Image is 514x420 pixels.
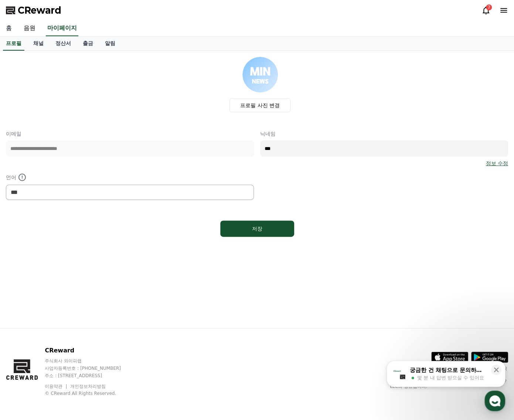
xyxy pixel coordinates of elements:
p: 닉네임 [260,130,508,137]
a: 음원 [18,21,41,36]
p: 주소 : [STREET_ADDRESS] [45,373,135,379]
span: CReward [18,4,61,16]
a: CReward [6,4,61,16]
a: 채널 [27,37,50,51]
p: 이메일 [6,130,254,137]
a: 홈 [2,234,49,253]
label: 프로필 사진 변경 [229,98,290,112]
p: CReward [45,346,135,355]
a: 설정 [95,234,142,253]
p: 주식회사 와이피랩 [45,358,135,364]
div: 저장 [235,225,279,232]
a: 대화 [49,234,95,253]
a: 프로필 [3,37,24,51]
a: 정산서 [50,37,77,51]
a: 알림 [99,37,121,51]
img: profile_image [242,57,278,92]
a: 정보 수정 [486,160,508,167]
span: 대화 [68,246,76,252]
span: 홈 [23,245,28,251]
a: 7 [481,6,490,15]
a: 이용약관 [45,384,68,389]
a: 출금 [77,37,99,51]
button: 저장 [220,221,294,237]
a: 개인정보처리방침 [70,384,106,389]
p: 언어 [6,173,254,182]
span: 설정 [114,245,123,251]
div: 7 [486,4,492,10]
p: 사업자등록번호 : [PHONE_NUMBER] [45,365,135,371]
p: © CReward All Rights Reserved. [45,390,135,396]
a: 마이페이지 [46,21,78,36]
